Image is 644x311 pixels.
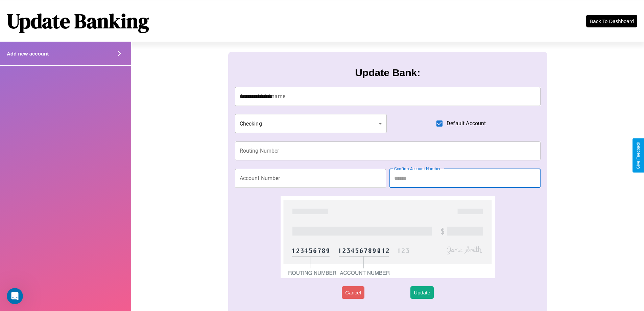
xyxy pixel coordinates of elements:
[281,196,495,278] img: check
[394,166,440,172] label: Confirm Account Number
[7,7,149,35] h1: Update Banking
[342,286,364,299] button: Cancel
[355,67,420,79] h3: Update Bank:
[235,114,387,133] div: Checking
[7,51,49,57] h4: Add new account
[586,15,637,27] button: Back To Dashboard
[636,142,641,169] div: Give Feedback
[447,119,486,128] span: Default Account
[410,286,433,299] button: Update
[7,288,23,304] iframe: Intercom live chat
